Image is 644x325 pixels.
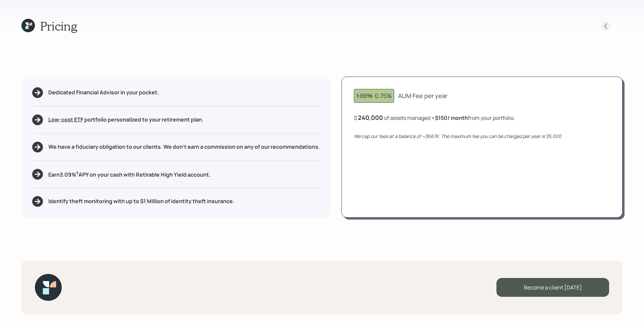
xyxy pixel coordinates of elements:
[496,278,609,297] div: Become a client [DATE]
[48,144,320,150] h5: We have a fiduciary obligation to our clients. We don't earn a commission on any of our recommend...
[76,170,78,176] sup: †
[358,113,383,122] div: 240,000
[435,114,468,122] b: $150 / month
[48,117,204,123] h5: portfolio personalized to your retirement plan.
[398,91,447,100] div: AUM Fee per year
[356,91,392,100] div: 0.75%
[354,133,561,139] i: We cap our fees at a balance of ~$667K. The maximum fee you can be charged per year is $5,000
[70,268,155,318] iframe: Customer reviews powered by Trustpilot
[356,92,373,100] span: 1.00%
[48,170,211,178] h5: Earn 3.09 % APY on your cash with Retirable High Yield account.
[354,113,515,122] div: $ of assets managed ≈ from your portfolio .
[48,198,234,204] h5: Identify theft monitoring with up to $1 Million of identity theft insurance.
[40,19,77,33] h1: Pricing
[48,116,83,123] span: Low-cost ETF
[48,89,159,96] h5: Dedicated Financial Advisor in your pocket.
